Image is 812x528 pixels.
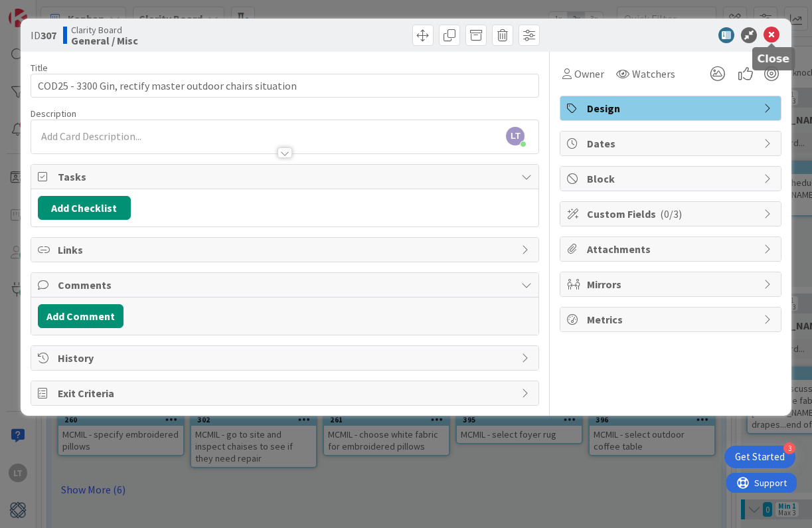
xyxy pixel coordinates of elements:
[71,25,138,35] span: Clarity Board
[31,62,48,74] label: Title
[574,66,604,82] span: Owner
[587,171,757,187] span: Block
[660,207,682,220] span: ( 0/3 )
[506,127,525,145] span: LT
[58,277,515,293] span: Comments
[38,304,123,328] button: Add Comment
[41,29,56,42] b: 307
[735,450,785,464] div: Get Started
[587,241,757,257] span: Attachments
[58,350,515,366] span: History
[587,100,757,116] span: Design
[58,385,515,401] span: Exit Criteria
[783,442,795,454] div: 3
[587,276,757,292] span: Mirrors
[587,135,757,151] span: Dates
[58,242,515,258] span: Links
[758,52,790,65] h5: Close
[38,196,131,220] button: Add Checklist
[31,27,56,43] span: ID
[71,35,138,46] b: General / Misc
[587,311,757,327] span: Metrics
[724,446,795,468] div: Open Get Started checklist, remaining modules: 3
[31,74,540,98] input: type card name here...
[31,108,76,120] span: Description
[587,206,757,222] span: Custom Fields
[58,169,515,185] span: Tasks
[28,2,60,18] span: Support
[632,66,675,82] span: Watchers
